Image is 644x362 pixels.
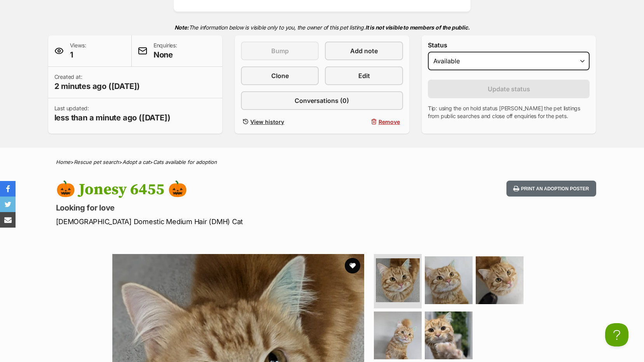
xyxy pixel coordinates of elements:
img: Photo of 🎃 Jonesy 6455 🎃 [374,312,422,359]
span: View history [250,118,284,126]
button: Print an adoption poster [506,181,596,197]
a: Rescue pet search [74,159,119,165]
p: Created at: [54,73,140,92]
img: Photo of 🎃 Jonesy 6455 🎃 [425,256,473,304]
span: Update status [488,84,530,94]
p: The information below is visible only to you, the owner of this pet listing. [48,19,596,35]
p: [DEMOGRAPHIC_DATA] Domestic Medium Hair (DMH) Cat [56,216,385,227]
strong: Note: [175,24,189,31]
a: Adopt a cat [122,159,150,165]
span: 1 [70,49,86,60]
span: Clone [271,71,289,80]
a: Cats available for adoption [153,159,217,165]
a: Home [56,159,70,165]
span: less than a minute ago ([DATE]) [54,112,171,123]
h1: 🎃 Jonesy 6455 🎃 [56,181,385,198]
button: Bump [241,42,319,60]
label: Status [428,42,590,49]
p: Looking for love [56,202,385,213]
span: 2 minutes ago ([DATE]) [54,81,140,92]
p: Enquiries: [154,42,177,60]
a: Add note [325,42,403,60]
div: > > > [37,159,608,165]
a: Edit [325,66,403,85]
iframe: Help Scout Beacon - Open [605,323,628,346]
button: favourite [345,258,360,273]
p: Views: [70,42,86,60]
img: Photo of 🎃 Jonesy 6455 🎃 [376,258,420,302]
p: Tip: using the on hold status [PERSON_NAME] the pet listings from public searches and close off e... [428,104,590,120]
img: Photo of 🎃 Jonesy 6455 🎃 [425,312,473,359]
button: Remove [325,116,403,127]
a: View history [241,116,319,127]
a: Conversations (0) [241,91,403,110]
a: Clone [241,66,319,85]
strong: It is not visible to members of the public. [365,24,470,31]
span: None [154,49,177,60]
span: Add note [350,46,378,56]
span: Remove [379,118,400,126]
span: Conversations (0) [295,96,349,105]
img: Photo of 🎃 Jonesy 6455 🎃 [476,256,524,304]
span: Bump [271,46,289,56]
p: Last updated: [54,104,171,123]
span: Edit [358,71,370,80]
button: Update status [428,80,590,98]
